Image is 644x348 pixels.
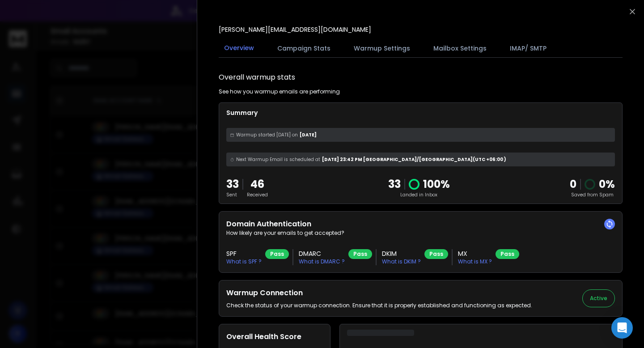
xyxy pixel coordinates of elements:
[226,288,532,298] h2: Warmup Connection
[428,38,492,58] button: Mailbox Settings
[236,156,320,163] span: Next Warmup Email is scheduled at
[496,249,519,259] div: Pass
[226,177,239,191] p: 33
[299,258,345,265] p: What is DMARC ?
[226,128,615,142] div: [DATE]
[219,88,340,95] p: See how you warmup emails are performing
[299,249,345,258] h3: DMARC
[570,177,576,191] strong: 0
[226,108,615,117] p: Summary
[226,229,615,237] p: How likely are your emails to get accepted?
[382,249,421,258] h3: DKIM
[504,38,552,58] button: IMAP/ SMTP
[458,249,492,258] h3: MX
[247,191,268,198] p: Received
[226,219,615,229] h2: Domain Authentication
[388,177,401,191] p: 33
[272,38,336,58] button: Campaign Stats
[348,249,372,259] div: Pass
[570,191,615,198] p: Saved from Spam
[424,249,448,259] div: Pass
[226,249,262,258] h3: SPF
[219,25,371,34] p: [PERSON_NAME][EMAIL_ADDRESS][DOMAIN_NAME]
[423,177,450,191] p: 100 %
[599,177,615,191] p: 0 %
[382,258,421,265] p: What is DKIM ?
[458,258,492,265] p: What is MX ?
[219,38,259,59] button: Overview
[226,258,262,265] p: What is SPF ?
[582,289,615,307] button: Active
[219,72,295,83] h1: Overall warmup stats
[348,38,415,58] button: Warmup Settings
[247,177,268,191] p: 46
[226,153,615,166] div: [DATE] 23:42 PM [GEOGRAPHIC_DATA]/[GEOGRAPHIC_DATA] (UTC +06:00 )
[265,249,289,259] div: Pass
[236,132,298,138] span: Warmup started [DATE] on
[611,317,633,339] div: Open Intercom Messenger
[226,331,323,342] h2: Overall Health Score
[226,191,239,198] p: Sent
[226,302,532,309] p: Check the status of your warmup connection. Ensure that it is properly established and functionin...
[388,191,450,198] p: Landed in Inbox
